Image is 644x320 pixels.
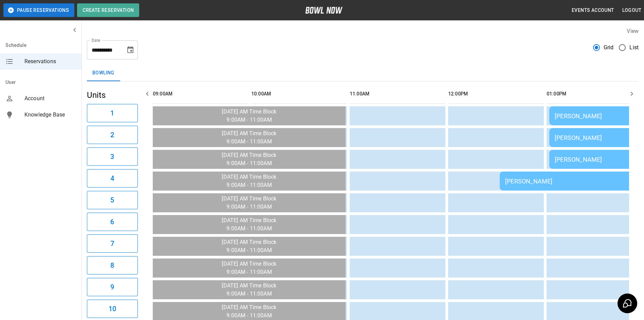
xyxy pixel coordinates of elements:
[110,282,114,292] h6: 9
[87,104,138,122] button: 1
[24,94,76,103] span: Account
[3,3,74,17] button: Pause Reservations
[604,43,614,52] span: Grid
[110,173,114,184] h6: 4
[110,129,114,140] h6: 2
[77,3,139,17] button: Create Reservation
[87,234,138,253] button: 7
[629,43,639,52] span: List
[350,84,445,104] th: 11:00AM
[153,84,249,104] th: 09:00AM
[627,28,639,34] label: View
[110,260,114,271] h6: 8
[24,111,76,119] span: Knowledge Base
[251,84,347,104] th: 10:00AM
[305,7,343,14] img: logo
[87,300,138,318] button: 10
[87,90,138,101] h5: Units
[87,191,138,209] button: 5
[109,303,116,314] h6: 10
[110,151,114,162] h6: 3
[110,195,114,206] h6: 5
[87,278,138,296] button: 9
[110,238,114,249] h6: 7
[87,65,639,81] div: inventory tabs
[87,126,138,144] button: 2
[620,4,644,17] button: Logout
[569,4,617,17] button: Events Account
[110,216,114,227] h6: 6
[87,147,138,166] button: 3
[87,213,138,231] button: 6
[87,256,138,274] button: 8
[110,108,114,119] h6: 1
[87,65,120,81] button: Bowling
[124,43,137,57] button: Choose date, selected date is Aug 31, 2025
[87,169,138,188] button: 4
[24,57,76,66] span: Reservations
[448,84,544,104] th: 12:00PM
